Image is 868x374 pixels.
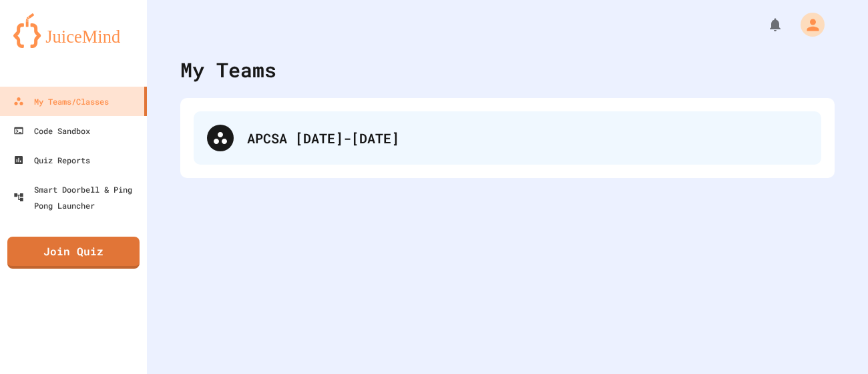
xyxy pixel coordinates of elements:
div: My Teams/Classes [13,93,109,109]
div: My Notifications [742,13,787,36]
img: logo-orange.svg [13,13,134,48]
div: My Account [787,9,828,40]
div: APCSA [DATE]-[DATE] [194,111,821,165]
a: Join Quiz [7,237,140,269]
div: Quiz Reports [13,152,90,168]
div: My Teams [180,55,276,85]
div: Code Sandbox [13,123,90,139]
div: Smart Doorbell & Ping Pong Launcher [13,181,142,213]
div: APCSA [DATE]-[DATE] [247,128,808,148]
